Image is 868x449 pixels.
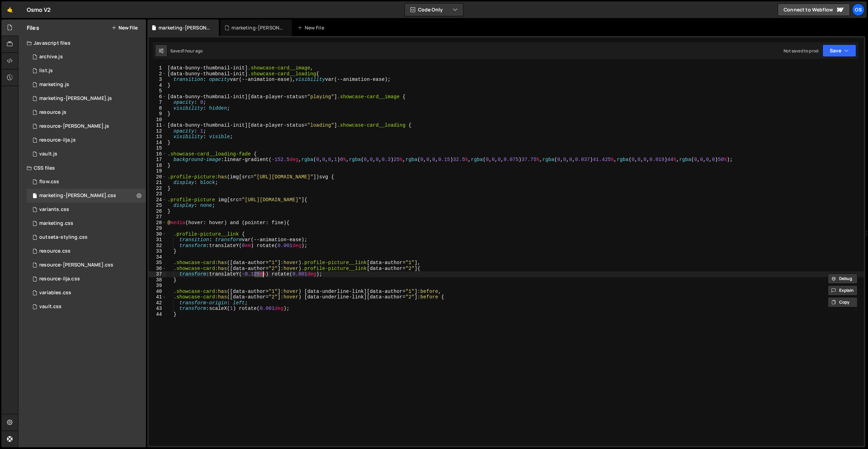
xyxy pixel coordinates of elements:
[27,244,146,258] div: 16596/46199.css
[149,312,166,317] div: 44
[149,157,166,163] div: 17
[27,92,146,105] div: 16596/45424.js
[27,286,146,300] div: 16596/45154.css
[27,189,146,203] div: 16596/46284.css
[149,226,166,231] div: 29
[39,68,53,74] div: list.js
[27,6,51,14] div: Osmo V2
[828,297,858,307] button: Copy
[183,48,203,54] div: 1 hour ago
[149,140,166,146] div: 14
[27,24,39,32] h2: Files
[231,24,284,31] div: marketing-[PERSON_NAME].js
[27,203,146,217] div: 16596/45511.css
[149,283,166,289] div: 39
[852,3,865,16] a: Os
[149,237,166,243] div: 31
[27,105,146,119] div: 16596/46183.js
[149,163,166,169] div: 18
[170,48,203,54] div: Saved
[149,65,166,71] div: 1
[18,36,146,50] div: Javascript files
[149,77,166,83] div: 3
[39,248,71,254] div: resource.css
[149,83,166,88] div: 4
[149,209,166,214] div: 26
[39,179,59,185] div: flow.css
[27,217,146,230] div: 16596/45446.css
[27,64,146,78] div: 16596/45151.js
[149,134,166,140] div: 13
[149,100,166,105] div: 7
[18,161,146,175] div: CSS files
[149,197,166,203] div: 24
[149,151,166,157] div: 16
[149,300,166,306] div: 42
[149,214,166,220] div: 27
[149,289,166,295] div: 40
[27,119,146,133] div: 16596/46194.js
[149,122,166,128] div: 11
[149,271,166,277] div: 37
[149,105,166,111] div: 8
[822,44,856,57] button: Save
[149,248,166,254] div: 33
[297,24,327,31] div: New File
[828,273,858,284] button: Debug
[39,151,57,157] div: vault.js
[39,193,116,199] div: marketing-[PERSON_NAME].css
[39,220,73,227] div: marketing.css
[1,1,18,18] a: 🤙
[149,180,166,186] div: 21
[27,175,146,189] div: 16596/47552.css
[149,168,166,174] div: 19
[27,230,146,244] div: 16596/45156.css
[39,206,69,213] div: variants.css
[149,128,166,134] div: 12
[27,133,146,147] div: 16596/46195.js
[27,78,146,92] div: 16596/45422.js
[149,243,166,249] div: 32
[149,231,166,237] div: 30
[39,234,88,240] div: outseta-styling.css
[149,94,166,100] div: 6
[149,88,166,94] div: 5
[27,147,146,161] div: 16596/45133.js
[158,24,211,31] div: marketing-[PERSON_NAME].css
[828,285,858,296] button: Explain
[39,109,66,116] div: resource.js
[39,304,62,310] div: vault.css
[39,137,76,143] div: resource-ilja.js
[149,145,166,151] div: 15
[112,25,138,31] button: New File
[149,71,166,77] div: 2
[27,258,146,272] div: 16596/46196.css
[149,117,166,123] div: 10
[405,3,463,16] button: Code Only
[149,306,166,312] div: 43
[39,123,109,129] div: resource-[PERSON_NAME].js
[149,191,166,197] div: 23
[149,294,166,300] div: 41
[149,254,166,260] div: 34
[149,220,166,226] div: 28
[39,54,63,60] div: archive.js
[39,290,71,296] div: variables.css
[149,203,166,209] div: 25
[39,276,80,282] div: resource-ilja.css
[784,48,818,54] div: Not saved to prod
[39,82,69,88] div: marketing.js
[39,262,113,268] div: resource-[PERSON_NAME].css
[149,277,166,283] div: 38
[149,174,166,180] div: 20
[27,50,146,64] div: 16596/46210.js
[27,300,146,314] div: 16596/45153.css
[149,111,166,117] div: 9
[149,260,166,266] div: 35
[778,3,850,16] a: Connect to Webflow
[149,186,166,192] div: 22
[39,95,112,102] div: marketing-[PERSON_NAME].js
[149,266,166,272] div: 36
[27,272,146,286] div: 16596/46198.css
